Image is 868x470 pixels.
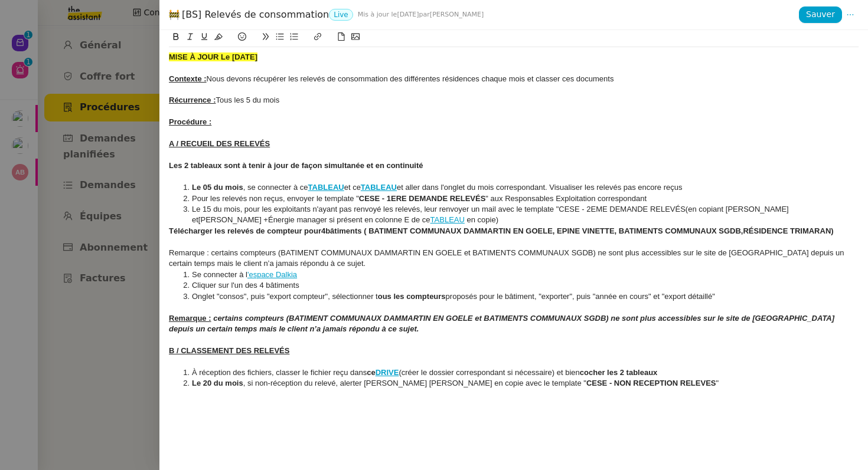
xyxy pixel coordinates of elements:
li: (en copiant [PERSON_NAME] et Énergie manager si présent en colonne E de ce [181,204,859,226]
u: A / RECUEIL DES RELEVÉS [169,139,270,148]
span: Sauver [806,8,835,21]
div: Remarque : certains compteurs (BATIMENT COMMUNAUX DAMMARTIN EN GOELE et BATIMENTS COMMUNAUX SGDB)... [169,248,859,269]
li: Se connecter à l [181,269,859,280]
strong: Télécharger les relevés de compteur pour [169,226,321,235]
li: À réception des fichiers, classer le fichier reçu dans (créer le dossier correspondant si nécessa... [181,367,859,378]
span: Mis à jour le [358,11,397,18]
span: 🚧, construction [169,9,180,27]
span: [PERSON_NAME] + [198,215,268,224]
a: TABLEAU [361,183,397,192]
strong: Le 05 du mois [192,183,243,192]
strong: CESE - NON RECEPTION RELEVES [586,379,716,387]
div: [BS] Relevés de consommation [169,8,799,21]
a: TABLEAU [308,183,344,192]
strong: MISE À JOUR Le [DATE] [169,52,257,61]
u: Contexte : [169,74,207,83]
u: Remarque : [169,314,211,323]
u: Récurrence : [169,96,216,104]
strong: RÉSIDENCE TRIMARAN) [743,226,833,235]
li: , se connecter à ce et ce et aller dans l'onglet du mois correspondant. Visualiser les relevés pa... [181,182,859,193]
li: , si non-réception du relevé, alerter [PERSON_NAME] [PERSON_NAME] en copie avec le template " " [181,378,859,389]
span: en copie) [467,215,498,224]
strong: cocher les 2 tableaux [580,368,658,377]
strong: CESE - 1ERE DEMANDE RELEVÉS [359,194,486,203]
strong: Les 2 tableaux sont à tenir à jour de façon simultanée et en continuité [169,161,423,170]
u: Procédure : [169,117,211,126]
em: certains compteurs (BATIMENT COMMUNAUX DAMMARTIN EN GOELE et BATIMENTS COMMUNAUX SGDB) ne sont pl... [169,314,837,333]
li: Pour les relevés non reçus, envoyer le template " " aux Responsables Exploitation correspondant [181,193,859,204]
a: DRIVE [376,368,399,377]
span: [DATE] [PERSON_NAME] [358,8,484,21]
li: Cliquer sur l'un des 4 bâtiments [181,280,859,291]
a: 'espace Dalkia [247,270,297,279]
u: B / CLASSEMENT DES RELEVÉS [169,346,289,355]
strong: ce [367,368,375,377]
span: par [419,11,430,18]
strong: bâtiments ( BATIMENT COMMUNAUX DAMMARTIN EN GOELE, EPINE VINETTE, BATIMENTS COMMUNAUX SGDB, [325,226,743,235]
strong: ous les compteurs [378,292,446,301]
div: Nous devons récupérer les relevés de consommation des différentes résidences chaque mois et class... [169,74,859,84]
nz-tag: Live [329,9,353,21]
button: Sauver [799,6,842,23]
span: Le 15 du mois, pour les exploitants n'ayant pas renvoyé les relevés, leur renvoyer un mail avec l... [192,205,686,213]
strong: Le 20 du mois [192,379,243,387]
li: Onglet "consos", puis "export compteur", sélectionner t proposés pour le bâtiment, "exporter", pu... [181,291,859,302]
a: TABLEAU [430,215,465,224]
div: Tous les 5 du mois [169,95,859,106]
strong: 4 [321,226,325,235]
